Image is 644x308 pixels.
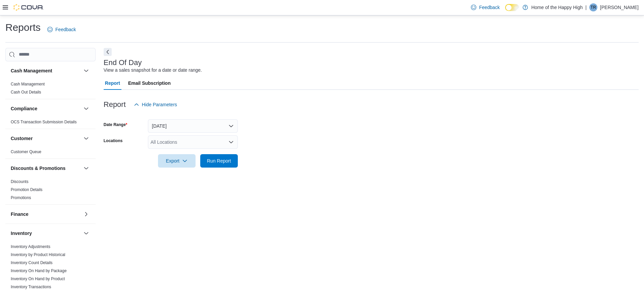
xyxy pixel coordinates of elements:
[11,90,41,95] a: Cash Out Details
[11,252,65,257] a: Inventory by Product Historical
[585,3,587,11] p: |
[505,4,519,11] input: Dark Mode
[11,211,81,218] button: Finance
[591,3,596,11] span: TR
[11,105,81,112] button: Compliance
[11,67,52,74] h3: Cash Management
[55,26,76,33] span: Feedback
[5,178,96,204] div: Discounts & Promotions
[82,134,90,142] button: Customer
[104,122,127,127] label: Date Range
[11,165,81,172] button: Discounts & Promotions
[82,67,90,75] button: Cash Management
[82,210,90,218] button: Finance
[11,268,67,273] span: Inventory On Hand by Package
[104,67,202,74] div: View a sales snapshot for a date or date range.
[11,120,77,124] a: OCS Transaction Submission Details
[104,138,123,143] label: Locations
[11,292,40,298] span: Package Details
[11,244,50,249] a: Inventory Adjustments
[11,179,29,184] a: Discounts
[11,211,29,218] h3: Finance
[531,3,583,11] p: Home of the Happy High
[600,3,639,11] p: [PERSON_NAME]
[11,195,31,200] span: Promotions
[131,98,180,111] button: Hide Parameters
[11,284,51,290] span: Inventory Transactions
[11,82,45,86] a: Cash Management
[82,229,90,237] button: Inventory
[11,260,53,265] span: Inventory Count Details
[11,81,45,87] span: Cash Management
[11,105,37,112] h3: Compliance
[11,187,43,192] a: Promotion Details
[11,165,65,172] h3: Discounts & Promotions
[128,76,171,90] span: Email Subscription
[105,76,120,90] span: Report
[11,230,81,237] button: Inventory
[11,276,65,281] a: Inventory On Hand by Product
[11,135,33,142] h3: Customer
[104,48,112,56] button: Next
[11,268,67,273] a: Inventory On Hand by Package
[11,195,31,200] a: Promotions
[5,21,41,34] h1: Reports
[45,23,78,36] a: Feedback
[5,80,96,99] div: Cash Management
[11,244,50,249] span: Inventory Adjustments
[5,118,96,129] div: Compliance
[104,101,126,109] h3: Report
[200,154,238,168] button: Run Report
[158,154,196,168] button: Export
[11,285,51,289] a: Inventory Transactions
[11,135,81,142] button: Customer
[11,149,41,154] a: Customer Queue
[11,187,43,192] span: Promotion Details
[11,230,32,237] h3: Inventory
[5,148,96,159] div: Customer
[468,1,502,14] a: Feedback
[82,164,90,172] button: Discounts & Promotions
[207,158,231,164] span: Run Report
[82,105,90,113] button: Compliance
[11,67,81,74] button: Cash Management
[104,59,142,67] h3: End Of Day
[589,3,597,11] div: Tom Rishaur
[142,101,177,108] span: Hide Parameters
[11,119,77,125] span: OCS Transaction Submission Details
[13,4,44,11] img: Cova
[11,89,41,95] span: Cash Out Details
[11,179,29,184] span: Discounts
[162,154,192,168] span: Export
[11,260,53,265] a: Inventory Count Details
[479,4,499,11] span: Feedback
[228,139,234,145] button: Open list of options
[148,119,238,133] button: [DATE]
